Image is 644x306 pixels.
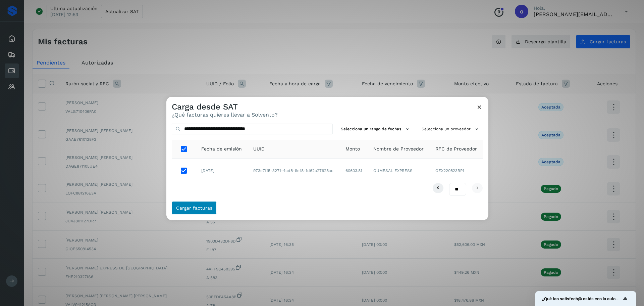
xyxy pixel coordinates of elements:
[542,296,621,301] span: ¿Qué tan satisfech@ estás con la autorización de tus facturas?
[430,159,483,183] td: GEX220823RP1
[176,206,212,210] span: Cargar facturas
[172,102,278,112] h3: Carga desde SAT
[435,145,477,152] span: RFC de Proveedor
[373,145,424,152] span: Nombre de Proveedor
[253,145,265,152] span: UUID
[201,145,242,152] span: Fecha de emisión
[368,159,430,183] td: GUMESAL EXPRESS
[345,145,360,152] span: Monto
[248,159,340,183] td: 973e7ff5-3271-4cd8-9ef8-1d62c27628ac
[172,112,278,118] p: ¿Qué facturas quieres llevar a Solvento?
[419,124,483,135] button: Selecciona un proveedor
[338,124,414,135] button: Selecciona un rango de fechas
[340,159,368,183] td: 60603.81
[196,159,248,183] td: [DATE]
[172,201,217,215] button: Cargar facturas
[542,295,629,303] button: Mostrar encuesta - ¿Qué tan satisfech@ estás con la autorización de tus facturas?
